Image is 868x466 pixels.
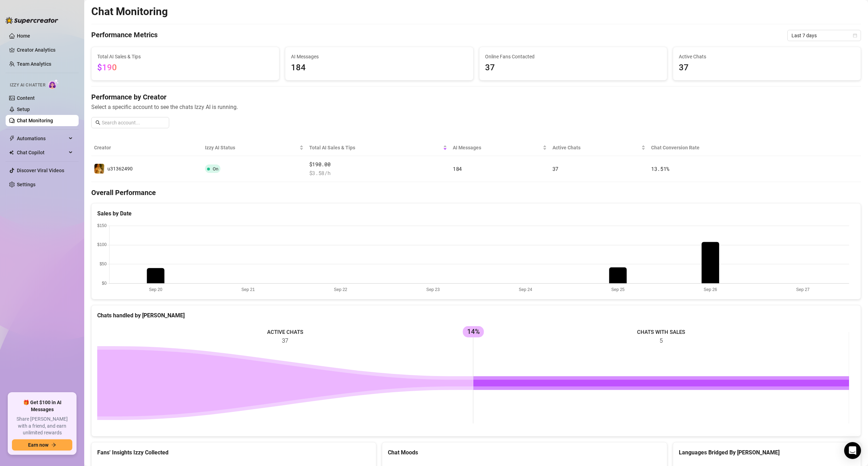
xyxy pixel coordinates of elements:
span: 37 [552,165,558,172]
span: Active Chats [679,53,855,60]
h4: Performance by Creator [91,92,861,102]
div: Fans' Insights Izzy Collected [97,448,370,457]
span: Chat Copilot [17,147,67,158]
a: Setup [17,106,30,112]
span: 🎁 Get $100 in AI Messages [12,399,72,413]
a: Discover Viral Videos [17,168,64,173]
span: 184 [453,165,462,172]
span: 37 [679,61,855,75]
th: AI Messages [450,140,550,156]
a: Creator Analytics [17,44,73,56]
a: Content [17,95,35,101]
a: Team Analytics [17,61,51,67]
span: AI Messages [291,53,467,60]
div: Chat Moods [388,448,661,457]
span: AI Messages [453,144,541,151]
div: Open Intercom Messenger [844,442,861,459]
span: $190 [97,63,117,72]
a: Home [17,33,30,39]
th: Active Chats [550,140,648,156]
span: search [95,120,100,125]
th: Total AI Sales & Tips [306,140,450,156]
img: Chat Copilot [9,150,14,155]
span: Last 7 days [791,30,857,41]
a: Chat Monitoring [17,118,53,123]
span: arrow-right [51,442,56,447]
span: Automations [17,133,67,144]
img: u31362490 [94,164,104,174]
span: 37 [485,61,661,75]
div: Languages Bridged By [PERSON_NAME] [679,448,855,457]
span: Earn now [28,442,48,448]
div: Chats handled by [PERSON_NAME] [97,311,855,320]
input: Search account... [102,119,165,127]
span: calendar [853,33,857,38]
span: Izzy AI Status [205,144,298,151]
span: Izzy AI Chatter [10,82,45,89]
span: On [213,166,218,171]
button: Earn nowarrow-right [12,439,72,451]
span: Total AI Sales & Tips [309,144,442,151]
img: AI Chatter [48,79,59,89]
span: 13.51 % [651,165,669,172]
span: u31362490 [107,166,133,171]
a: Settings [17,182,35,187]
span: $190.00 [309,160,447,169]
span: Select a specific account to see the chats Izzy AI is running. [91,103,861,111]
span: thunderbolt [9,136,15,141]
div: Sales by Date [97,209,855,218]
span: 184 [291,61,467,75]
span: Total AI Sales & Tips [97,53,273,60]
h2: Chat Monitoring [91,5,168,18]
th: Creator [91,140,202,156]
th: Chat Conversion Rate [648,140,784,156]
span: $ 3.58 /h [309,169,447,177]
th: Izzy AI Status [202,140,306,156]
span: Online Fans Contacted [485,53,661,60]
h4: Overall Performance [91,188,861,198]
h4: Performance Metrics [91,30,158,41]
span: Active Chats [552,144,640,151]
span: Share [PERSON_NAME] with a friend, and earn unlimited rewards [12,416,72,436]
img: logo-BBDzfeDw.svg [6,17,58,24]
